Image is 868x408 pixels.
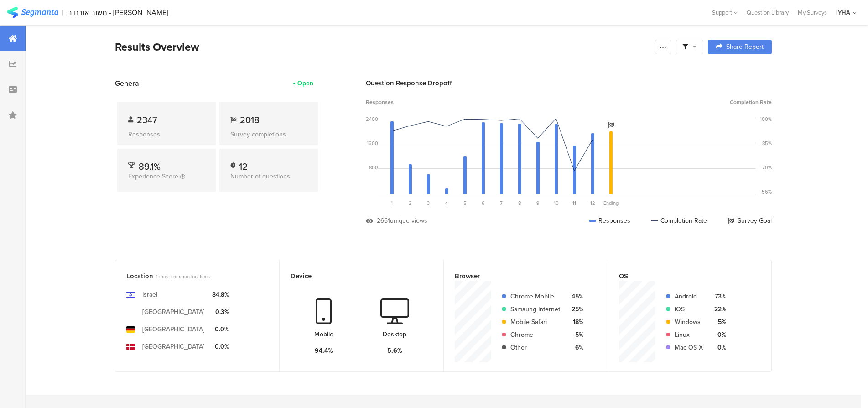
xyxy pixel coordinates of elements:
div: Mobile [314,330,333,339]
div: 22% [710,304,726,314]
span: 4 most common locations [155,273,210,280]
div: | [62,7,63,18]
div: OS [619,271,745,281]
div: Chrome [510,330,560,340]
span: 2018 [240,113,260,127]
div: Desktop [383,330,406,339]
div: [GEOGRAPHIC_DATA] [142,324,205,334]
span: 7 [500,199,503,207]
span: 4 [445,199,448,207]
div: Mobile Safari [510,317,560,327]
div: unique views [390,216,427,225]
div: Survey Goal [728,216,772,225]
div: Location [126,271,253,281]
div: 2661 [377,216,390,225]
div: 100% [760,115,772,123]
span: 89.1% [139,160,161,173]
div: iOS [675,304,703,314]
span: 10 [554,199,559,207]
span: 1 [391,199,393,207]
a: My Surveys [793,8,832,17]
div: 56% [762,188,772,195]
div: Android [675,292,703,301]
span: 2 [409,199,412,207]
div: Support [712,5,738,20]
span: Responses [366,98,394,106]
div: 1600 [367,140,378,147]
div: Open [297,78,313,88]
div: Linux [675,330,703,340]
div: 0.0% [212,324,229,334]
div: 5.6% [387,346,402,356]
div: Responses [128,130,205,139]
span: 12 [590,199,595,207]
span: 9 [536,199,540,207]
div: 2400 [366,115,378,123]
a: Question Library [742,8,793,17]
div: 6% [567,343,583,352]
div: 0% [710,330,726,340]
span: 3 [427,199,430,207]
div: 84.8% [212,290,229,299]
div: 12 [239,160,248,169]
div: Completion Rate [651,216,707,225]
span: Number of questions [230,172,290,181]
div: 0.3% [212,307,229,317]
img: segmanta logo [7,7,58,18]
span: 2347 [137,113,157,127]
span: 11 [572,199,576,207]
i: Survey Goal [608,122,614,128]
div: 5% [567,330,583,340]
div: 0.0% [212,342,229,351]
div: 5% [710,317,726,327]
div: Question Response Dropoff [366,78,772,88]
div: Responses [589,216,630,225]
span: Completion Rate [730,98,772,106]
div: Other [510,343,560,352]
div: 73% [710,292,726,301]
div: Device [291,271,417,281]
span: Share Report [726,44,764,50]
div: IYHA [836,8,850,17]
div: [GEOGRAPHIC_DATA] [142,342,205,351]
span: General [115,78,141,89]
div: Results Overview [115,39,650,55]
div: Windows [675,317,703,327]
div: משוב אורחים - [PERSON_NAME] [67,8,168,17]
span: 8 [518,199,521,207]
span: Experience Score [128,172,178,181]
div: Israel [142,290,157,299]
div: 25% [567,304,583,314]
div: Samsung Internet [510,304,560,314]
span: 5 [463,199,467,207]
div: 800 [369,164,378,171]
div: Ending [602,199,620,207]
div: Chrome Mobile [510,292,560,301]
span: 6 [482,199,485,207]
div: Mac OS X [675,343,703,352]
div: 0% [710,343,726,352]
div: 18% [567,317,583,327]
div: Survey completions [230,130,307,139]
div: 45% [567,292,583,301]
div: [GEOGRAPHIC_DATA] [142,307,205,317]
div: 94.4% [315,346,333,356]
div: 85% [762,140,772,147]
div: Browser [455,271,582,281]
div: 70% [762,164,772,171]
